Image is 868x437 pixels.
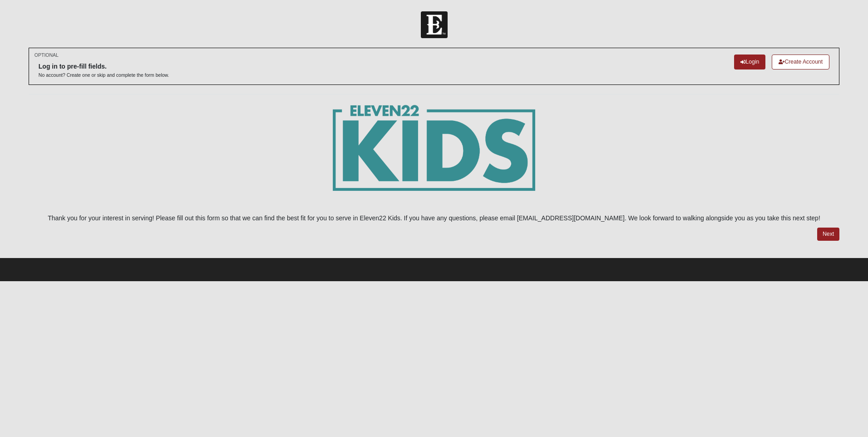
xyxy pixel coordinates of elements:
a: Login [734,55,765,70]
small: OPTIONAL [35,52,59,59]
p: Thank you for your interest in serving! Please fill out this form so that we can find the best fi... [29,214,839,223]
p: No account? Create one or skip and complete the form below. [39,72,169,79]
img: E22_kids_logogrn-01.png [333,104,536,209]
a: Create Account [772,55,829,70]
img: Church of Eleven22 Logo [421,11,448,38]
h6: Log in to pre-fill fields. [39,63,169,70]
a: Next [817,228,839,241]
